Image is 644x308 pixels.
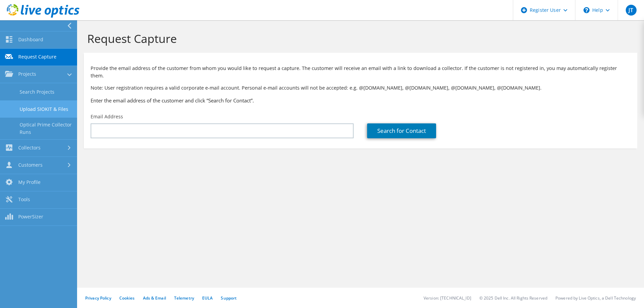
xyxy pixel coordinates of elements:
[85,295,111,301] a: Privacy Policy
[626,5,637,16] span: JT
[87,31,630,46] h1: Request Capture
[91,65,630,79] p: Provide the email address of the customer from whom you would like to request a capture. The cust...
[174,295,194,301] a: Telemetry
[91,84,630,92] p: Note: User registration requires a valid corporate e-mail account. Personal e-mail accounts will ...
[583,7,590,13] svg: \n
[143,295,166,301] a: Ads & Email
[367,123,436,138] a: Search for Contact
[221,295,237,301] a: Support
[119,295,135,301] a: Cookies
[91,97,630,104] h3: Enter the email address of the customer and click “Search for Contact”.
[424,295,471,301] li: Version: [TECHNICAL_ID]
[555,295,636,301] li: Powered by Live Optics, a Dell Technology
[202,295,213,301] a: EULA
[91,113,123,120] label: Email Address
[479,295,547,301] li: © 2025 Dell Inc. All Rights Reserved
